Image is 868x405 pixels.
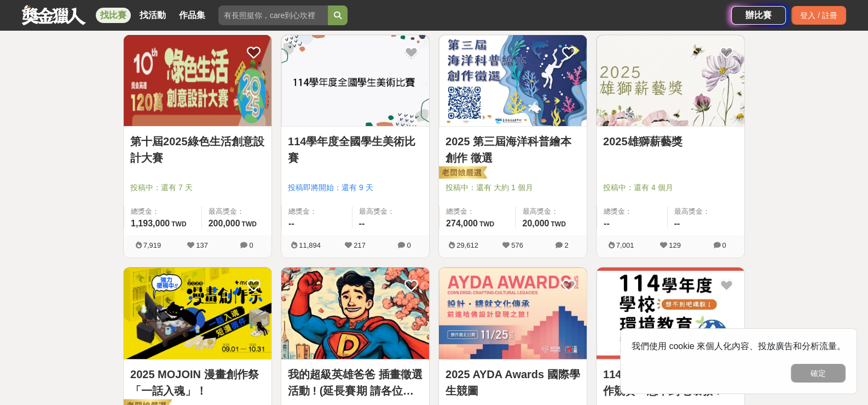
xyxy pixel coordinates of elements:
[281,35,429,127] img: Cover Image
[288,219,294,228] span: --
[439,35,587,127] a: Cover Image
[281,35,429,127] a: Cover Image
[674,219,680,228] span: --
[669,241,681,249] span: 129
[731,6,786,25] a: 辦比賽
[446,206,508,217] span: 總獎金：
[359,206,423,217] span: 最高獎金：
[437,166,487,181] img: 老闆娘嚴選
[479,220,494,228] span: TWD
[456,241,478,249] span: 29,612
[130,366,265,399] a: 2025 MOJOIN 漫畫創作祭「一話入魂」！
[722,241,726,249] span: 0
[791,364,846,383] button: 確定
[124,267,271,359] img: Cover Image
[288,366,423,399] a: 我的超級英雄爸爸 插畫徵選活動 ! (延長賽期 請各位踴躍參與)
[674,206,738,217] span: 最高獎金：
[288,182,423,193] span: 投稿即將開始：還有 9 天
[281,267,429,360] a: Cover Image
[175,8,210,23] a: 作品集
[249,241,253,249] span: 0
[439,35,587,127] img: Cover Image
[632,341,846,351] span: 我們使用 cookie 來個人化內容、投放廣告和分析流量。
[209,219,240,228] span: 200,000
[597,35,744,127] a: Cover Image
[281,267,429,359] img: Cover Image
[288,206,345,217] span: 總獎金：
[446,219,478,228] span: 274,000
[218,5,328,25] input: 有長照挺你，care到心坎裡！青春出手，拍出照顧 影音徵件活動
[96,8,131,23] a: 找比賽
[445,182,580,193] span: 投稿中：還有 大約 1 個月
[354,241,366,249] span: 217
[597,35,744,127] img: Cover Image
[299,241,321,249] span: 11,894
[597,267,744,359] img: Cover Image
[196,241,208,249] span: 137
[143,241,161,249] span: 7,919
[130,182,265,193] span: 投稿中：還有 7 天
[124,35,271,127] a: Cover Image
[209,206,265,217] span: 最高獎金：
[551,220,565,228] span: TWD
[791,6,846,25] div: 登入 / 註冊
[407,241,410,249] span: 0
[511,241,523,249] span: 576
[445,133,580,166] a: 2025 第三屆海洋科普繪本創作 徵選
[616,241,634,249] span: 7,001
[124,35,271,127] img: Cover Image
[439,267,587,360] a: Cover Image
[603,182,738,193] span: 投稿中：還有 4 個月
[522,219,549,228] span: 20,000
[522,206,580,217] span: 最高獎金：
[130,133,265,166] a: 第十屆2025綠色生活創意設計大賽
[171,220,186,228] span: TWD
[597,267,744,360] a: Cover Image
[242,220,257,228] span: TWD
[439,267,587,359] img: Cover Image
[445,366,580,399] a: 2025 AYDA Awards 國際學生競圖
[124,267,271,360] a: Cover Image
[131,206,195,217] span: 總獎金：
[564,241,568,249] span: 2
[603,133,738,150] a: 2025雄獅薪藝獎
[604,219,610,228] span: --
[603,366,738,399] a: 114學年度學校環境教育實作競賽－想不到吧環教！
[288,133,423,166] a: 114學年度全國學生美術比賽
[131,219,170,228] span: 1,193,000
[135,8,170,23] a: 找活動
[359,219,365,228] span: --
[604,206,661,217] span: 總獎金：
